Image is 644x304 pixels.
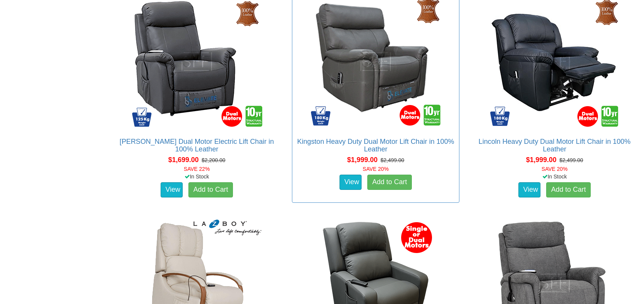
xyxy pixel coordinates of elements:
[518,182,540,197] a: View
[168,156,199,164] span: $1,699.00
[478,138,630,153] a: Lincoln Heavy Duty Dual Motor Lift Chair in 100% Leather
[184,166,210,172] font: SAVE 22%
[363,166,389,172] font: SAVE 20%
[188,182,233,197] a: Add to Cart
[469,173,640,180] div: In Stock
[542,166,567,172] font: SAVE 20%
[161,182,183,197] a: View
[120,138,274,153] a: [PERSON_NAME] Dual Motor Electric Lift Chair in 100% Leather
[202,157,225,163] del: $2,200.00
[340,175,362,190] a: View
[546,182,591,197] a: Add to Cart
[560,157,583,163] del: $2,499.00
[367,175,412,190] a: Add to Cart
[526,156,556,164] span: $1,999.00
[297,138,454,153] a: Kingston Heavy Duty Dual Motor Lift Chair in 100% Leather
[347,156,378,164] span: $1,999.00
[381,157,404,163] del: $2,499.00
[112,173,282,180] div: In Stock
